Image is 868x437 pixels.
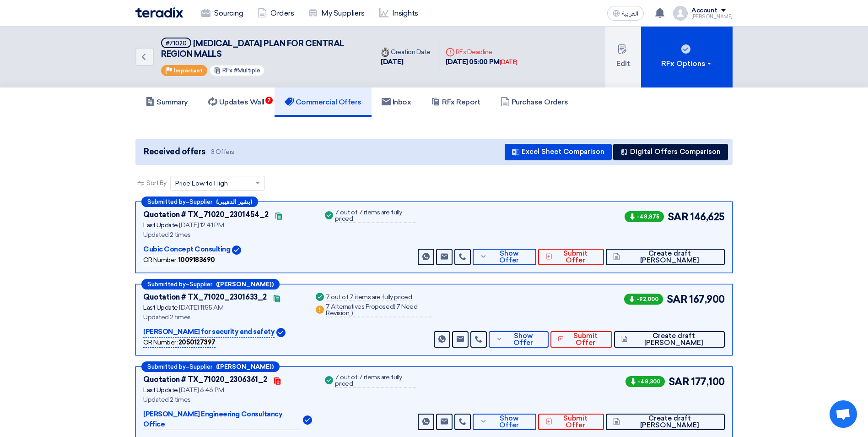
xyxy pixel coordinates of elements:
span: Last Update [143,221,178,229]
h5: RFx Report [431,98,480,107]
b: (بشير الدهيبي) [216,199,252,205]
div: [DATE] [381,57,431,67]
span: 7 [265,97,273,104]
div: Updated 2 times [143,230,312,240]
span: Last Update [143,386,178,394]
a: Summary [135,87,198,117]
div: [DATE] 05:00 PM [446,57,518,67]
span: Important [173,67,203,74]
span: [DATE] 12:41 PM [179,221,224,229]
div: 7 out of 7 items are fully priced [335,209,416,223]
div: Quotation # TX_71020_2301633_2 [143,292,267,303]
span: Price Low to High [175,179,228,188]
a: Purchase Orders [491,87,578,117]
p: Cubic Concept Consulting [143,244,230,255]
button: Excel Sheet Comparison [505,144,612,160]
img: Verified Account [276,328,286,337]
span: SAR [669,374,690,389]
span: Received offers [144,146,205,158]
span: Submit Offer [555,250,597,264]
button: Show Offer [473,414,536,430]
button: Edit [605,27,641,87]
h5: Commercial Offers [285,98,361,107]
div: – [141,197,258,207]
span: Show Offer [489,250,528,264]
span: ( [394,303,395,311]
b: ([PERSON_NAME]) [216,364,274,370]
span: Submitted by [147,281,186,287]
a: Commercial Offers [275,87,372,117]
button: Submit Offer [538,249,604,265]
img: Verified Account [303,415,312,425]
span: Last Update [143,304,178,311]
div: RFx Options [661,58,713,69]
div: Updated 2 times [143,312,303,322]
span: -48,300 [625,376,665,387]
span: Submit Offer [566,333,604,346]
a: Insights [372,3,426,23]
span: Show Offer [489,415,528,429]
span: RFx [222,67,232,74]
div: [DATE] [500,58,518,67]
span: 3 Offers [211,147,234,156]
h5: Updates Wall [208,98,264,107]
div: [PERSON_NAME] [691,14,733,19]
div: Account [691,7,717,15]
b: ([PERSON_NAME]) [216,281,274,287]
div: Quotation # TX_71020_2301454_2 [143,209,269,220]
div: 7 out of 7 items are fully priced [326,294,412,301]
div: RFx Deadline [446,47,518,57]
a: RFx Report [421,87,490,117]
span: Create draft [PERSON_NAME] [622,250,717,264]
button: العربية [607,6,644,21]
span: 177,100 [691,374,725,389]
span: Submit Offer [555,415,597,429]
button: Show Offer [473,249,536,265]
h5: Summary [146,98,188,107]
button: Create draft [PERSON_NAME] [606,249,725,265]
a: My Suppliers [301,3,372,23]
span: -92,000 [624,294,663,305]
a: Orders [250,3,301,23]
button: Create draft [PERSON_NAME] [606,414,725,430]
span: [DATE] 11:55 AM [179,304,223,311]
div: Creation Date [381,47,431,57]
a: Inbox [372,87,421,117]
div: #71020 [166,40,187,46]
span: -48,875 [625,211,664,222]
div: Updated 2 times [143,395,312,404]
div: Quotation # TX_71020_2306361_2 [143,374,267,385]
h5: Purchase Orders [501,98,568,107]
span: Create draft [PERSON_NAME] [622,415,717,429]
span: Sort By [146,178,167,188]
div: CR Number : [143,255,215,265]
span: SAR [667,292,688,307]
span: [MEDICAL_DATA] PLAN FOR CENTRAL REGION MALLS [161,38,344,59]
a: Updates Wall7 [198,87,275,117]
h5: EMERGENCY EVACUATION PLAN FOR CENTRAL REGION MALLS [161,38,362,60]
button: Submit Offer [550,331,612,348]
span: Submitted by [147,199,186,205]
p: [PERSON_NAME] for security and safety [143,327,275,338]
button: RFx Options [641,27,733,87]
span: Supplier [189,199,212,205]
p: [PERSON_NAME] Engineering Consultancy Office [143,409,301,430]
span: Submitted by [147,364,186,370]
div: 7 out of 7 items are fully priced [335,374,416,388]
a: Open chat [830,400,857,428]
span: 167,900 [689,292,725,307]
span: Create draft [PERSON_NAME] [630,333,717,346]
span: Supplier [189,364,212,370]
div: 7 Alternatives Proposed [326,304,432,317]
div: CR Number : [143,338,216,348]
span: ) [351,309,353,317]
img: profile_test.png [673,6,688,21]
button: Digital Offers Comparison [613,144,728,160]
b: 2050127397 [178,339,216,346]
span: Show Offer [505,333,541,346]
div: – [141,279,280,290]
img: Teradix logo [135,7,183,18]
h5: Inbox [382,98,411,107]
img: Verified Account [232,246,241,255]
button: Create draft [PERSON_NAME] [614,331,725,348]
